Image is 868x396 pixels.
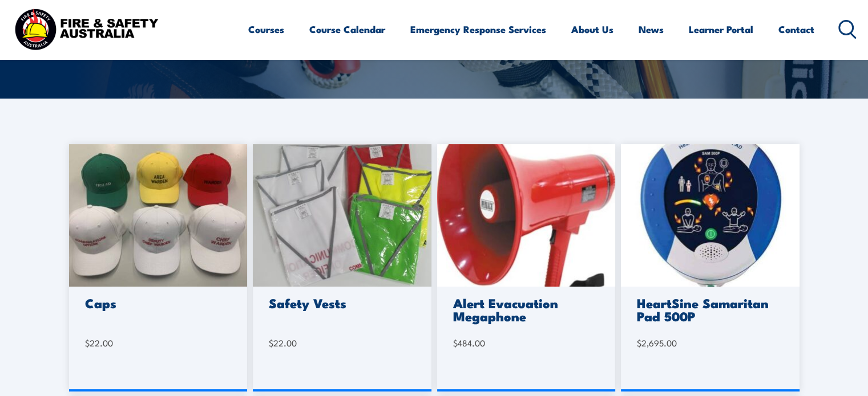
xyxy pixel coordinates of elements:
bdi: 22.00 [85,337,113,349]
img: caps-scaled-1.jpg [69,144,248,287]
a: Courses [248,14,284,44]
a: Contact [778,14,814,44]
img: megaphone-1.jpg [437,144,616,287]
a: News [639,14,664,44]
span: $ [269,337,273,349]
a: Learner Portal [689,14,753,44]
span: $ [637,337,641,349]
a: Emergency Response Services [410,14,546,44]
h3: Alert Evacuation Megaphone [453,296,596,322]
span: $ [85,337,90,349]
img: 20230220_093531-scaled-1.jpg [253,144,431,287]
h3: HeartSine Samaritan Pad 500P [637,296,780,322]
bdi: 22.00 [269,337,297,349]
h3: Caps [85,296,228,309]
bdi: 484.00 [453,337,485,349]
bdi: 2,695.00 [637,337,677,349]
span: $ [453,337,458,349]
h3: Safety Vests [269,296,412,309]
img: 500.jpg [621,144,800,287]
a: About Us [571,14,613,44]
a: Course Calendar [309,14,385,44]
